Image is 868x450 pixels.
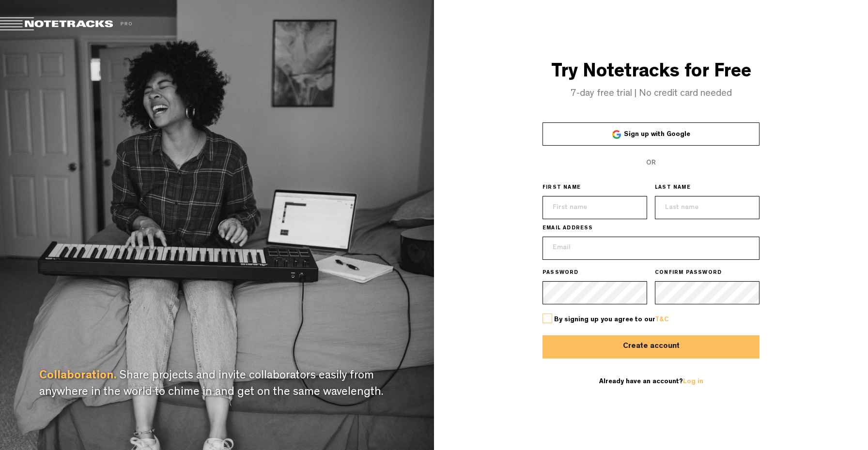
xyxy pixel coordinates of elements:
a: Log in [683,378,703,385]
span: EMAIL ADDRESS [542,225,593,233]
span: Sign up with Google [624,131,690,138]
span: PASSWORD [542,270,579,277]
h4: 7-day free trial | No credit card needed [434,89,868,99]
span: CONFIRM PASSWORD [655,270,722,277]
button: Create account [542,335,759,359]
input: Last name [655,196,759,219]
span: Already have an account? [599,378,703,385]
span: Collaboration. [39,371,117,382]
span: OR [646,160,656,166]
h3: Try Notetracks for Free [434,62,868,84]
input: First name [542,196,647,219]
a: T&C [655,316,669,323]
input: Email [542,237,759,260]
span: LAST NAME [655,184,691,192]
span: FIRST NAME [542,184,581,192]
span: By signing up you agree to our [554,316,669,323]
span: Share projects and invite collaborators easily from anywhere in the world to chime in and get on ... [39,371,383,399]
